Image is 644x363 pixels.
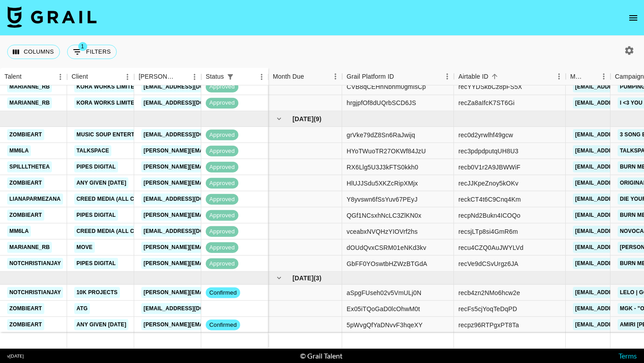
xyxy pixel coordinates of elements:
div: dOUdQvxCSRM01eNKd3kv [347,243,426,252]
div: Status [206,68,224,85]
div: GbFF0YOswtbHZWzBTGdA [347,259,427,268]
div: recu4CZQ0AuJWYLVd [458,243,523,252]
span: [DATE] [292,114,314,123]
button: Sort [21,71,34,83]
a: notchristianjay [7,287,63,298]
span: approved [206,195,238,203]
div: recVe9dCSvUrgz6JA [458,259,518,268]
div: Airtable ID [454,68,566,85]
button: Sort [585,70,597,83]
div: recYYDSkbCz8pFS5X [458,82,522,91]
a: [PERSON_NAME][EMAIL_ADDRESS][DOMAIN_NAME] [141,177,287,189]
a: Any given [DATE] [74,177,128,189]
span: approved [206,131,238,139]
a: notchristianjay [7,258,63,269]
a: Creed Media (All Campaigns) [74,194,167,205]
span: ( 3 ) [314,274,322,283]
span: approved [206,83,238,91]
a: 10k Projects [74,287,120,298]
a: Terms [619,351,637,360]
div: 1 active filter [224,71,237,83]
div: reckCT4t6C9Cnq4Km [458,194,521,203]
div: recJJKpeZnoy5kOKv [458,178,518,187]
span: ( 9 ) [314,114,322,123]
a: [EMAIL_ADDRESS][DOMAIN_NAME] [141,97,241,109]
span: 1 [78,42,87,51]
a: Pipes Digital [74,258,118,269]
div: recFs5cjYoqTeDqPD [458,304,517,313]
button: Select columns [7,45,60,59]
a: mm6la [7,145,31,156]
button: Menu [597,70,610,83]
button: hide children [273,113,285,125]
button: Show filters [224,71,237,83]
a: marianne_rb [7,242,52,253]
div: grVke79dZ8Sn6RaJwijq [347,130,415,139]
button: hide children [273,272,285,284]
span: approved [206,163,238,171]
div: CVB8qCEHhNbhm0gmisCp [347,82,426,91]
div: HlUJJSdu5XKZcRipXMjx [347,178,418,187]
span: [DATE] [292,274,314,283]
div: Ex05iTQoGaD0lcOhwM0t [347,304,420,313]
div: Manager [570,68,585,85]
a: ATG [74,303,90,314]
button: Show filters [67,45,117,59]
a: MOVE [74,242,95,253]
a: [PERSON_NAME][EMAIL_ADDRESS][PERSON_NAME][DOMAIN_NAME] [141,287,333,298]
a: zombieart [7,177,44,189]
div: recpz96RTPgxPT8Ta [458,320,519,329]
a: [PERSON_NAME][EMAIL_ADDRESS][DOMAIN_NAME] [141,210,287,221]
div: Grail Platform ID [347,68,394,85]
div: Manager [566,68,610,85]
span: approved [206,259,238,268]
div: aSpgFUseh02v5VmULj0N [347,288,421,297]
div: QGf1NCsxhNcLC3ZlKN0x [347,211,421,219]
span: approved [206,147,238,155]
button: Menu [255,70,268,84]
a: [EMAIL_ADDRESS][DOMAIN_NAME] [141,226,241,237]
button: Menu [329,70,342,83]
button: Sort [237,71,249,83]
button: Menu [552,70,566,83]
a: marianne_rb [7,97,52,109]
a: zombieart [7,129,44,140]
a: Pipes Digital [74,210,118,221]
span: confirmed [206,288,240,297]
button: Sort [394,70,407,83]
a: zombieart [7,303,44,314]
button: Sort [88,71,101,83]
img: Grail Talent [7,6,97,28]
a: zombieart [7,210,44,221]
a: [EMAIL_ADDRESS][DOMAIN_NAME] [141,129,241,140]
button: Sort [175,71,188,83]
a: [PERSON_NAME][EMAIL_ADDRESS][DOMAIN_NAME] [141,242,287,253]
a: [EMAIL_ADDRESS][DOMAIN_NAME] [141,303,241,314]
a: lianaparmezana [7,194,63,205]
a: [PERSON_NAME][EMAIL_ADDRESS][DOMAIN_NAME] [141,258,287,269]
div: Y8yvswn6fSsYuv67PEyJ [347,194,418,203]
a: [PERSON_NAME][EMAIL_ADDRESS][PERSON_NAME][DOMAIN_NAME] [141,145,333,156]
div: RX6Llg5U3J3kFTS0kkh0 [347,162,418,171]
a: KORA WORKS LIMITED [74,97,140,109]
a: Any given [DATE] [74,319,128,330]
a: Creed Media (All Campaigns) [74,226,167,237]
div: Grail Platform ID [342,68,454,85]
a: Music Soup Entertainment [74,129,161,140]
div: Month Due [273,68,304,85]
div: rec3pdpdputqUH8U3 [458,146,518,155]
div: v [DATE] [7,353,24,359]
span: approved [206,179,238,187]
div: hrgjpfOf8dUQrbSCD6JS [347,98,416,107]
div: [PERSON_NAME] [139,68,175,85]
div: recsjLTp8si4GmR6m [458,227,518,236]
span: approved [206,227,238,236]
button: open drawer [624,9,642,27]
button: Menu [188,70,201,84]
a: zombieart [7,319,44,330]
div: Airtable ID [458,68,488,85]
button: Menu [54,70,67,84]
a: [EMAIL_ADDRESS][DOMAIN_NAME] [141,194,241,205]
a: mm6la [7,226,31,237]
a: marianne_rb [7,81,52,93]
